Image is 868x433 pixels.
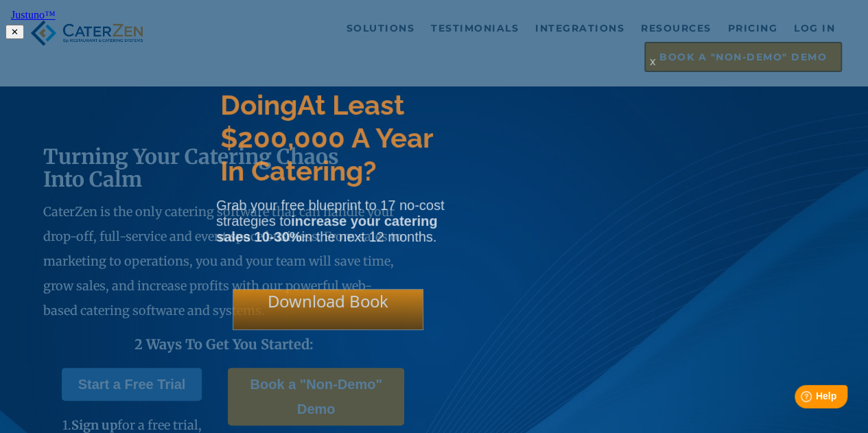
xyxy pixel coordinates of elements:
[216,198,444,244] span: Grab your free blueprint to 17 no-cost strategies to in the next 12 months.
[268,290,388,312] span: Download Book
[216,213,437,244] strong: increase your catering sales 10-30%
[220,89,297,121] span: Doing
[746,379,853,418] iframe: Help widget launcher
[650,55,655,68] span: x
[220,89,432,187] span: At Least $200,000 A Year In Catering?
[233,289,423,331] div: Download Book
[5,25,24,39] button: ✕
[642,55,664,82] div: x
